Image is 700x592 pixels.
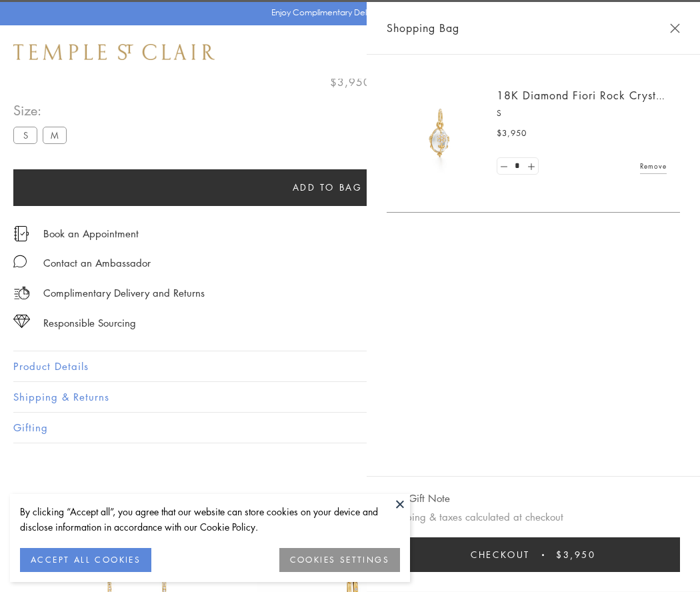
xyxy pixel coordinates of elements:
span: Add to bag [293,180,363,195]
button: Add Gift Note [387,490,450,507]
img: MessageIcon-01_2.svg [13,255,27,268]
div: Contact an Ambassador [43,255,151,271]
img: P51889-E11FIORI [400,93,480,173]
button: Close Shopping Bag [670,23,680,33]
img: icon_appointment.svg [13,226,29,241]
label: M [43,127,67,143]
button: Gifting [13,413,687,443]
p: S [497,107,667,120]
button: Shipping & Returns [13,382,687,412]
button: COOKIES SETTINGS [279,548,400,572]
span: Shopping Bag [387,19,459,37]
img: icon_sourcing.svg [13,315,30,328]
a: Set quantity to 2 [524,158,537,175]
a: Remove [640,159,667,173]
p: Complimentary Delivery and Returns [43,285,205,301]
span: Checkout [471,547,530,562]
img: icon_delivery.svg [13,285,30,301]
button: ACCEPT ALL COOKIES [20,548,151,572]
span: Size: [13,99,72,121]
span: $3,950 [556,547,596,562]
img: Temple St. Clair [13,44,215,60]
p: Enjoy Complimentary Delivery & Returns [271,6,423,19]
p: Shipping & taxes calculated at checkout [387,509,680,525]
a: Book an Appointment [43,226,139,241]
div: By clicking “Accept all”, you agree that our website can store cookies on your device and disclos... [20,504,400,535]
h3: You May Also Like [33,491,667,512]
span: $3,950 [497,127,527,140]
div: Responsible Sourcing [43,315,136,331]
a: Set quantity to 0 [497,158,511,175]
span: $3,950 [330,73,371,91]
button: Add to bag [13,169,641,206]
button: Checkout $3,950 [387,537,680,572]
label: S [13,127,37,143]
button: Product Details [13,351,687,381]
